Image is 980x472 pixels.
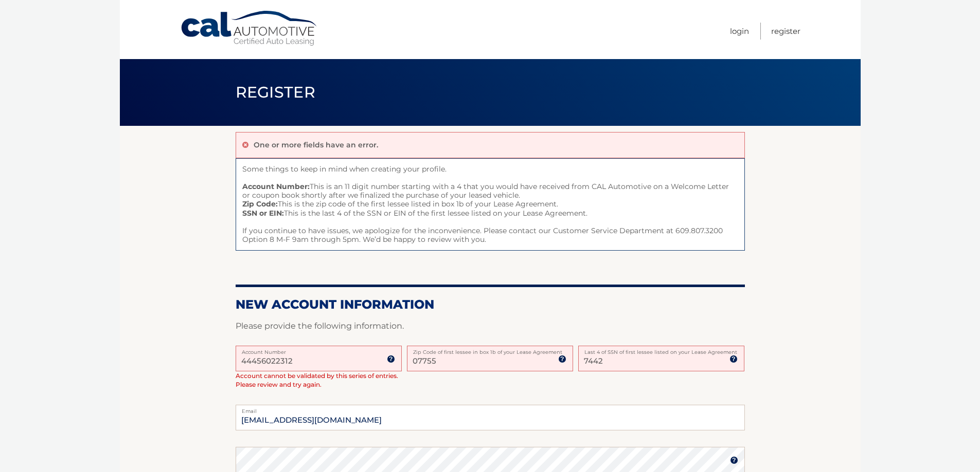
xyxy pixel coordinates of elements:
[730,23,749,40] a: Login
[242,182,310,191] strong: Account Number:
[242,209,284,218] strong: SSN or EIN:
[236,158,745,251] span: Some things to keep in mind when creating your profile. This is an 11 digit number starting with ...
[387,355,395,363] img: tooltip.svg
[730,456,738,464] img: tooltip.svg
[180,10,319,47] a: Cal Automotive
[242,199,278,209] strong: Zip Code:
[558,355,566,363] img: tooltip.svg
[236,372,398,388] span: Account cannot be validated by this series of entries. Please review and try again.
[236,346,402,354] label: Account Number
[236,83,316,102] span: Register
[407,346,573,354] label: Zip Code of first lessee in box 1b of your Lease Agreement
[578,346,744,354] label: Last 4 of SSN of first lessee listed on your Lease Agreement
[236,405,745,430] input: Email
[771,23,800,40] a: Register
[236,346,402,371] input: Account Number
[236,319,745,333] p: Please provide the following information.
[254,140,378,149] p: One or more fields have an error.
[729,355,738,363] img: tooltip.svg
[407,346,573,371] input: Zip Code
[578,346,744,371] input: SSN or EIN (last 4 digits only)
[236,297,745,312] h2: New Account Information
[236,405,745,413] label: Email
